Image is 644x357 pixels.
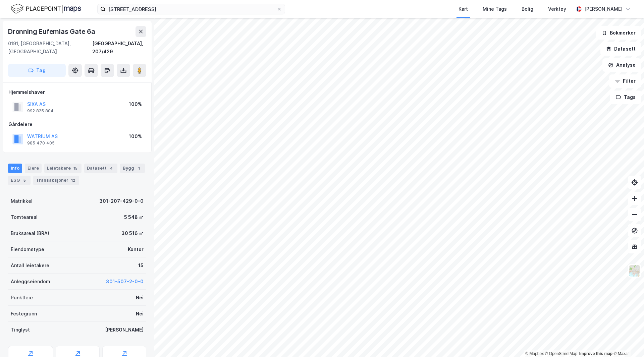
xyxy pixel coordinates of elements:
div: 5 [21,177,28,184]
div: Kontor [128,245,144,253]
input: Søk på adresse, matrikkel, gårdeiere, leietakere eller personer [106,4,277,14]
div: Eiendomstype [11,245,44,253]
button: 301-507-2-0-0 [106,278,144,286]
div: Dronning Eufemias Gate 6a [8,26,97,37]
div: Kontrollprogram for chat [610,325,644,357]
iframe: Chat Widget [610,325,644,357]
div: 992 825 804 [27,108,54,114]
div: 1 [136,165,142,172]
div: Leietakere [44,164,82,173]
div: 12 [70,177,76,184]
div: 15 [72,165,79,172]
a: Mapbox [525,351,544,356]
div: Datasett [84,164,117,173]
div: Info [8,164,22,173]
div: 100% [129,132,142,140]
div: [PERSON_NAME] [105,326,144,334]
button: Tag [8,64,66,77]
div: 985 470 405 [27,140,55,146]
div: Eiere [25,164,42,173]
a: OpenStreetMap [545,351,578,356]
div: Anleggseiendom [11,278,50,286]
div: 30 516 ㎡ [121,229,144,237]
div: Bygg [120,164,145,173]
div: Bruksareal (BRA) [11,229,49,237]
a: Improve this map [579,351,612,356]
button: Datasett [600,42,641,56]
img: Z [628,264,641,277]
div: Mine Tags [483,5,507,13]
div: [GEOGRAPHIC_DATA], 207/429 [92,40,146,56]
div: Tomteareal [11,213,38,221]
div: ESG [8,176,31,185]
div: Tinglyst [11,326,30,334]
img: logo.f888ab2527a4732fd821a326f86c7f29.svg [11,3,81,15]
button: Analyse [602,58,641,72]
div: 100% [129,100,142,108]
div: Transaksjoner [33,176,79,185]
div: Punktleie [11,294,33,302]
div: Hjemmelshaver [8,88,146,96]
div: 4 [108,165,115,172]
div: Gårdeiere [8,120,146,128]
div: Matrikkel [11,197,33,205]
div: Antall leietakere [11,261,49,270]
button: Filter [609,74,641,88]
div: 301-207-429-0-0 [99,197,144,205]
div: Bolig [522,5,533,13]
div: Nei [136,310,144,318]
div: 0191, [GEOGRAPHIC_DATA], [GEOGRAPHIC_DATA] [8,40,92,56]
div: Kart [459,5,468,13]
div: 15 [138,261,144,270]
div: Festegrunn [11,310,37,318]
div: Nei [136,294,144,302]
button: Bokmerker [596,26,641,40]
div: Verktøy [548,5,566,13]
div: [PERSON_NAME] [584,5,623,13]
button: Tags [610,91,641,104]
div: 5 548 ㎡ [124,213,144,221]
